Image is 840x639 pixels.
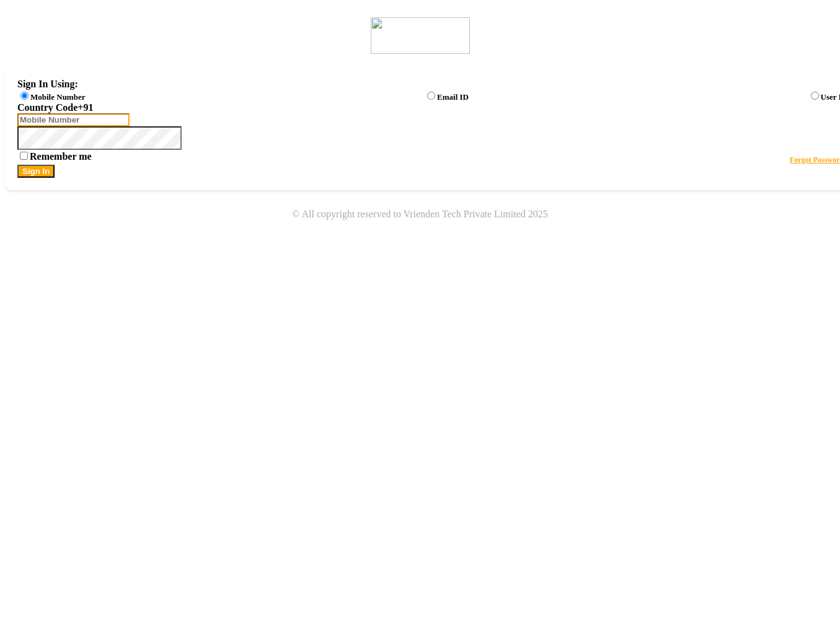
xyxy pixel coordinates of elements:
input: Username [17,126,182,150]
input: Remember me [20,152,28,160]
label: Mobile Number [30,92,85,102]
button: Sign In [17,165,55,178]
img: logo1.svg [371,17,470,54]
input: Username [17,113,130,126]
label: Sign In Using: [17,79,78,89]
label: Email ID [437,92,469,102]
label: Remember me [17,151,92,162]
div: © All copyright reserved to Vrienden Tech Private Limited 2025 [5,209,835,220]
